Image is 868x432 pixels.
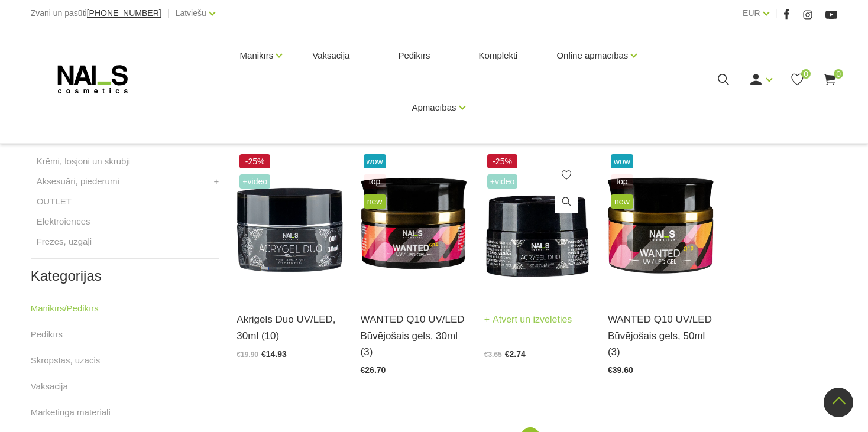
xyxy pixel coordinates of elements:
[261,349,287,359] span: €14.93
[31,327,63,342] a: Pedikīrs
[611,194,633,209] span: new
[237,311,342,343] a: Akrigels Duo UV/LED, 30ml (10)
[31,6,161,21] div: Zvani un pasūti
[31,405,111,420] a: Mārketinga materiāli
[775,6,778,21] span: |
[801,69,811,79] span: 0
[608,311,714,360] a: WANTED Q10 UV/LED Būvējošais gels, 50ml (3)
[364,194,386,209] span: new
[239,154,270,168] span: -25%
[487,154,518,168] span: -25%
[608,151,714,297] img: Gels WANTED NAILS cosmetics tehniķu komanda ir radījusi gelu, kas ilgi jau ir katra meistara mekl...
[834,69,843,79] span: 0
[364,154,386,168] span: wow
[237,350,258,359] span: €19.90
[37,194,72,209] a: OUTLET
[611,154,633,168] span: wow
[176,6,206,20] a: Latviešu
[822,72,837,87] a: 0
[31,301,99,316] a: Manikīrs/Pedikīrs
[412,84,456,131] a: Apmācības
[361,365,386,375] span: €26.70
[240,32,274,79] a: Manikīrs
[743,6,760,20] a: EUR
[484,151,590,297] img: Kas ir AKRIGELS “DUO GEL” un kādas problēmas tas risina?• Tas apvieno ērti modelējamā akrigela un...
[608,365,633,375] span: €39.60
[237,151,342,297] img: Kas ir AKRIGELS “DUO GEL” un kādas problēmas tas risina?• Tas apvieno ērti modelējamā akrigela un...
[556,32,628,79] a: Online apmācības
[388,27,439,84] a: Pedikīrs
[167,6,170,21] span: |
[487,174,518,189] span: +Video
[87,8,161,18] span: [PHONE_NUMBER]
[31,379,68,394] a: Vaksācija
[611,174,633,189] span: top
[37,235,92,249] a: Frēzes, uzgaļi
[214,174,219,189] a: +
[37,174,119,189] a: Aksesuāri, piederumi
[31,353,101,368] a: Skropstas, uzacis
[361,151,467,297] img: Gels WANTED NAILS cosmetics tehniķu komanda ir radījusi gelu, kas ilgi jau ir katra meistara mekl...
[790,72,805,87] a: 0
[37,154,130,168] a: Krēmi, losjoni un skrubji
[469,27,527,84] a: Komplekti
[361,311,467,360] a: WANTED Q10 UV/LED Būvējošais gels, 30ml (3)
[87,9,161,18] a: [PHONE_NUMBER]
[239,174,270,189] span: +Video
[484,350,502,359] span: €3.65
[31,268,219,284] h2: Kategorijas
[37,215,90,229] a: Elektroierīces
[505,349,526,359] span: €2.74
[484,311,572,328] a: Atvērt un izvēlēties
[303,27,359,84] a: Vaksācija
[364,174,386,189] span: top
